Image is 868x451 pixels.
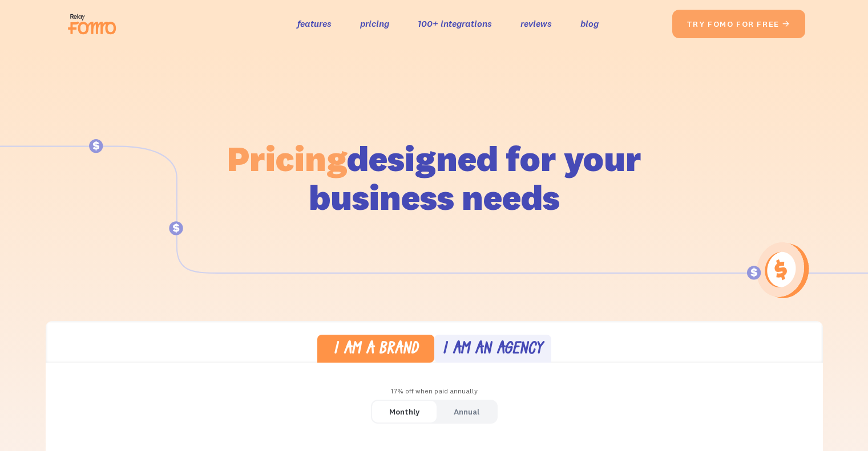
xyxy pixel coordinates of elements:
[454,404,479,420] div: Annual
[580,15,599,32] a: blog
[227,136,347,180] span: Pricing
[333,342,418,358] div: I am a brand
[520,15,552,32] a: reviews
[782,19,791,29] span: 
[46,383,823,400] div: 17% off when paid annually
[227,139,642,217] h1: designed for your business needs
[442,342,543,358] div: I am an agency
[360,15,389,32] a: pricing
[418,15,492,32] a: 100+ integrations
[389,404,419,420] div: Monthly
[297,15,332,32] a: features
[672,10,805,38] a: try fomo for free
